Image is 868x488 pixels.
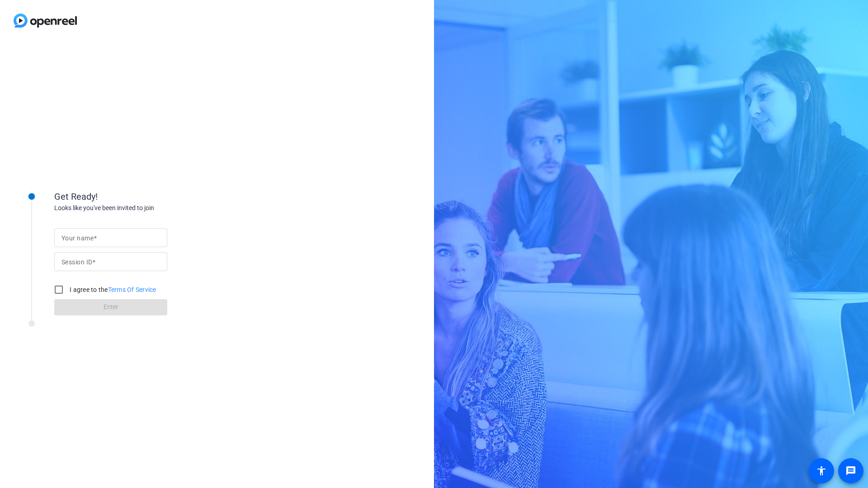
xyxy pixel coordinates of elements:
[845,465,856,476] mat-icon: message
[61,258,92,266] mat-label: Session ID
[54,203,235,213] div: Looks like you've been invited to join
[108,286,156,293] a: Terms Of Service
[68,285,156,294] label: I agree to the
[816,465,827,476] mat-icon: accessibility
[61,235,94,242] mat-label: Your name
[54,190,235,203] div: Get Ready!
